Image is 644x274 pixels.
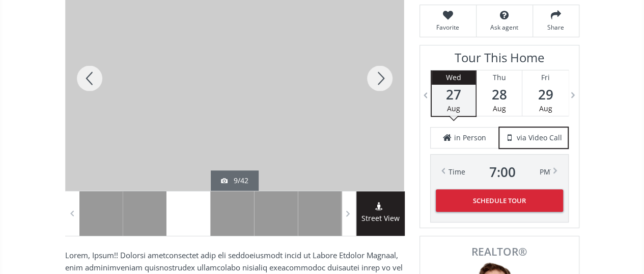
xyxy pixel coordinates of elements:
[477,87,522,102] span: 28
[425,23,471,32] span: Favorite
[449,165,550,179] div: Time PM
[447,104,460,113] span: Aug
[436,189,563,212] button: Schedule Tour
[431,246,568,257] span: REALTOR®
[538,23,574,32] span: Share
[489,165,516,179] span: 7 : 00
[356,213,405,225] span: Street View
[522,70,568,85] div: Fri
[454,133,486,143] span: in Person
[493,104,506,113] span: Aug
[432,87,475,102] span: 27
[477,70,522,85] div: Thu
[430,51,569,70] h3: Tour This Home
[522,87,568,102] span: 29
[432,70,475,85] div: Wed
[517,133,562,143] span: via Video Call
[539,104,552,113] span: Aug
[482,23,527,32] span: Ask agent
[221,176,248,186] div: 9/42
